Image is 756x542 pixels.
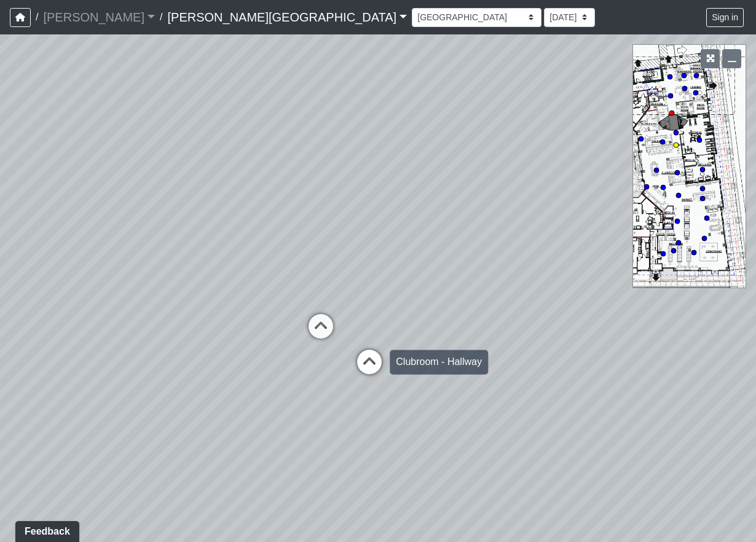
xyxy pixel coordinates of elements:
a: [PERSON_NAME][GEOGRAPHIC_DATA] [167,5,407,29]
span: / [155,5,167,29]
div: Clubroom - Hallway [390,350,488,374]
iframe: Ybug feedback widget [9,517,82,542]
span: / [31,5,43,29]
button: Sign in [706,8,744,27]
a: [PERSON_NAME] [43,5,155,29]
